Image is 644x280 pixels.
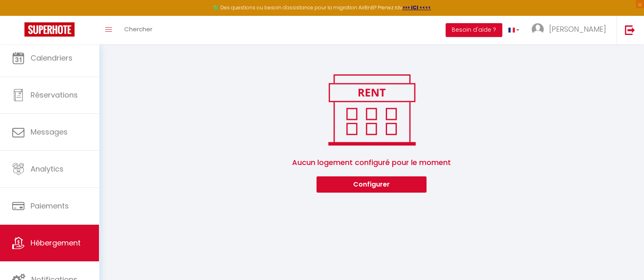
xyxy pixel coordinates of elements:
img: logout [625,25,635,35]
a: Chercher [118,16,158,44]
span: [PERSON_NAME] [549,24,606,34]
span: Analytics [31,164,64,174]
a: >>> ICI <<<< [402,4,431,11]
span: Hébergement [31,238,81,248]
a: ... [PERSON_NAME] [525,16,616,44]
span: Aucun logement configuré pour le moment [109,149,634,176]
img: ... [532,23,544,35]
span: Chercher [124,25,152,33]
span: Messages [31,127,68,137]
span: Réservations [31,90,78,100]
img: Super Booking [24,22,75,37]
span: Calendriers [31,53,73,63]
button: Besoin d'aide ? [446,23,502,37]
img: rent.png [320,71,424,149]
button: Configurer [317,176,426,193]
span: Paiements [31,201,69,211]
